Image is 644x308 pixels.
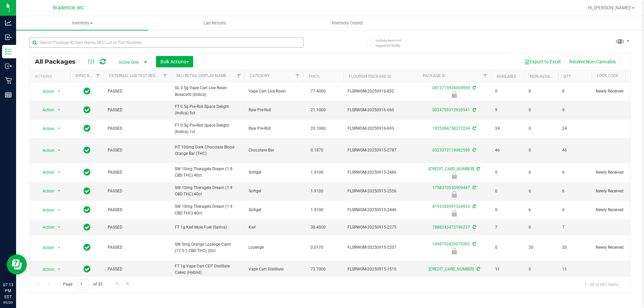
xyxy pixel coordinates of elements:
[472,225,476,230] span: Sync from Compliance System
[3,282,13,300] p: 07:13 PM EDT
[307,168,327,177] span: 1.9100
[416,172,492,179] div: Newly Received
[5,91,12,98] inline-svg: Reports
[529,169,554,176] span: 6
[562,224,588,231] span: 7
[596,88,638,95] span: Newly Received
[562,107,588,113] span: 9
[347,147,413,153] span: FLSRWGM-20250915-2787
[249,147,299,153] span: Chocolate Bar
[35,74,67,79] div: Actions
[175,122,240,135] span: FT 0.5g Pre-Roll Space Delight (Indica) 1ct
[472,108,476,112] span: Sync from Compliance System
[596,207,638,213] span: Newly Received
[57,279,108,290] span: Page of 35
[37,265,55,274] span: Action
[472,185,476,190] span: Sync from Compliance System
[347,169,413,176] span: FLSRWGM-20250915-2486
[347,107,413,113] span: FLSRWGM-20250916-660
[84,186,91,196] span: In Sync
[84,243,91,252] span: In Sync
[55,105,63,115] span: select
[160,70,171,82] a: Filter
[292,70,303,82] a: Filter
[416,210,492,217] div: Newly Received
[476,267,480,271] span: Sync from Compliance System
[495,169,521,176] span: 0
[472,126,476,131] span: Sync from Compliance System
[16,16,149,30] a: Inventory
[84,205,91,214] span: In Sync
[307,86,329,96] span: 77.4000
[37,87,55,96] span: Action
[307,264,329,274] span: 73.7000
[472,242,476,246] span: Sync from Compliance System
[233,70,245,82] a: Filter
[149,16,281,30] a: Lab Results
[495,125,521,132] span: 24
[307,243,327,252] span: 0.0170
[55,124,63,133] span: select
[476,167,480,171] span: Sync from Compliance System
[55,223,63,232] span: select
[432,108,470,112] a: 0024759312920541
[432,185,470,190] a: 1758370530909447
[529,244,554,251] span: 20
[596,188,638,194] span: Newly Received
[432,148,470,152] a: 0523272119082599
[495,88,521,95] span: 0
[530,74,560,79] a: Non-Available
[495,147,521,153] span: 46
[108,107,167,113] span: PASSED
[529,188,554,194] span: 6
[109,73,162,78] a: External Lab Test Result
[562,147,588,153] span: 46
[108,125,167,132] span: PASSED
[347,125,413,132] span: FLSRWGM-20250916-693
[249,88,299,95] span: Vape Cart Live Rosin
[249,266,299,272] span: Vape Cart Distillate
[175,85,240,98] span: GL 0.5g Vape Cart Live Rosin Bosscotti (Indica)
[175,166,240,179] span: SW 10mg Theragels Dream (1:9 CBD:THC) 40ct
[249,207,299,213] span: Softgel
[249,125,299,132] span: Raw Pre-Roll
[432,225,470,230] a: 7888243472196237
[55,168,63,177] span: select
[156,56,193,67] button: Bulk Actions
[37,243,55,252] span: Action
[30,38,304,48] input: Search Package ID, Item Name, SKU, Lot or Part Number...
[112,279,122,288] a: Go to the next page
[84,145,91,155] span: In Sync
[84,86,91,96] span: In Sync
[53,5,84,11] span: Bradenton WC
[529,125,554,132] span: 0
[529,207,554,213] span: 6
[416,248,492,254] div: Newly Received
[588,5,631,10] span: Hi, [PERSON_NAME]!
[596,169,638,176] span: Newly Received
[5,48,12,55] inline-svg: Inventory
[55,186,63,196] span: select
[323,20,372,26] span: Inventory Counts
[495,188,521,194] span: 0
[349,74,391,79] a: Flourish Package ID
[5,34,12,41] inline-svg: Inbound
[75,73,101,78] a: Sync Status
[562,266,588,272] span: 11
[472,204,476,209] span: Sync from Compliance System
[108,147,167,153] span: PASSED
[429,267,474,271] a: [CREDIT_CARD_NUMBER]
[37,223,55,232] span: Action
[37,105,55,115] span: Action
[347,224,413,231] span: FLSRWGM-20250915-2275
[7,254,27,274] iframe: Resource center
[84,223,91,232] span: In Sync
[307,124,329,133] span: 20.1000
[55,146,63,155] span: select
[5,19,12,26] inline-svg: Analytics
[429,167,474,171] a: [CREDIT_CARD_NUMBER]
[307,205,327,215] span: 1.9100
[307,145,327,155] span: 0.1870
[347,207,413,213] span: FLSRWGM-20250915-2446
[562,169,588,176] span: 6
